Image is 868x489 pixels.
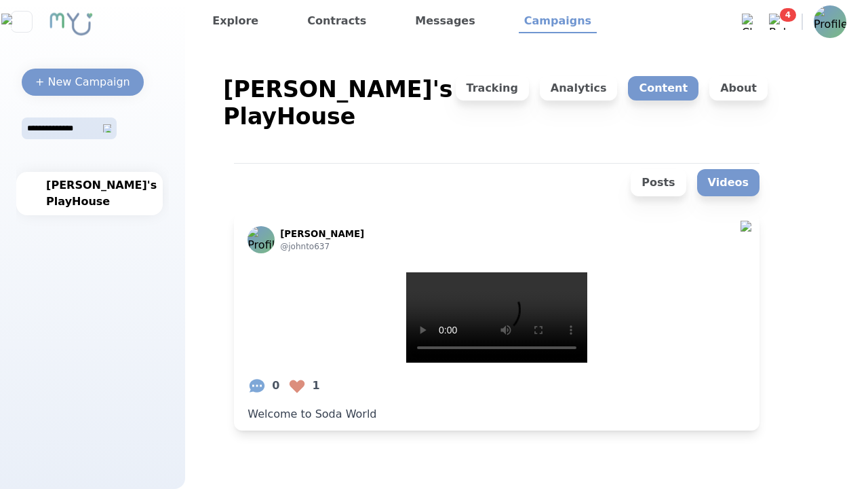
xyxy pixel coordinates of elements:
[769,14,785,30] img: Bell
[280,241,364,252] div: @ johnto637
[456,76,529,101] p: Tracking
[628,76,698,101] p: Content
[248,406,746,422] div: Welcome to Soda World
[35,74,130,90] div: + New Campaign
[280,228,364,241] div: [PERSON_NAME]
[302,10,372,33] a: Contracts
[709,76,768,101] p: About
[780,8,796,22] span: 4
[223,76,452,130] div: [PERSON_NAME]'s PlayHouse
[248,226,275,253] img: Profile
[540,76,618,101] p: Analytics
[742,14,758,30] img: Chat
[519,10,597,33] a: Campaigns
[22,69,144,96] button: + New Campaign
[1,14,41,30] img: Close sidebar
[697,169,759,196] button: Videos
[248,376,279,395] span: 0
[410,10,480,33] a: Messages
[814,5,846,38] img: Profile
[631,169,686,196] button: Posts
[207,10,264,33] a: Explore
[46,177,133,210] div: [PERSON_NAME]'s PlayHouse
[741,221,751,232] img: Close
[288,376,319,395] span: 1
